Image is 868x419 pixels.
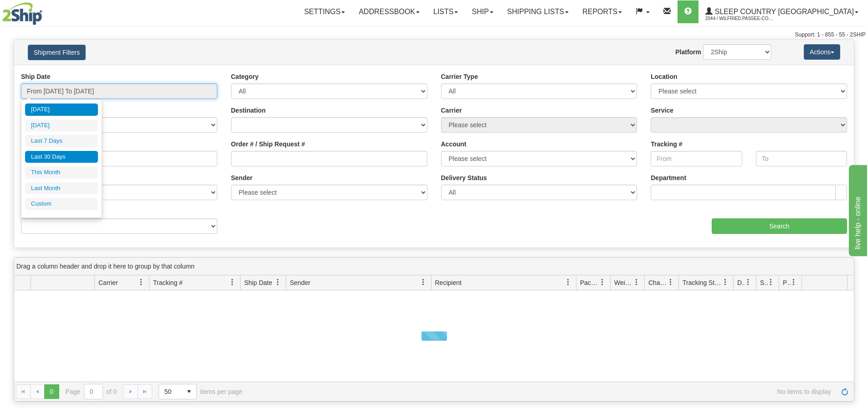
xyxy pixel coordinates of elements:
label: Sender [231,173,252,182]
span: Page sizes drop down [159,384,197,399]
span: Charge [648,278,668,287]
iframe: chat widget [847,163,867,256]
span: Tracking # [153,278,183,287]
a: Carrier filter column settings [134,274,149,290]
label: Carrier [441,106,462,115]
a: Charge filter column settings [663,274,678,290]
label: Platform [675,47,701,57]
span: Recipient [435,278,462,287]
label: Destination [231,106,266,115]
span: Sleep Country [GEOGRAPHIC_DATA] [713,8,854,16]
span: Delivery Status [737,278,745,287]
label: Location [651,72,677,81]
a: Recipient filter column settings [560,274,576,290]
label: Delivery Status [441,173,487,182]
label: Service [651,106,673,115]
a: Shipment Issues filter column settings [763,274,779,290]
span: Packages [580,278,599,287]
input: To [756,151,847,166]
span: Pickup Status [783,278,791,287]
span: Ship Date [244,278,272,287]
a: Lists [426,0,465,23]
li: [DATE] [25,119,98,132]
a: Reports [575,0,629,23]
a: Packages filter column settings [595,274,610,290]
span: Carrier [98,278,118,287]
div: live help - online [7,5,84,16]
a: Refresh [837,384,852,399]
label: Order # / Ship Request # [231,140,305,149]
a: Tracking # filter column settings [225,274,240,290]
span: Weight [614,278,633,287]
span: 50 [164,387,176,396]
span: Page of 0 [66,384,117,399]
li: [DATE] [25,103,98,116]
li: Last 7 Days [25,135,98,147]
span: No items to display [255,388,831,395]
a: Addressbook [352,0,426,23]
li: Custom [25,198,98,210]
input: From [651,151,742,166]
span: items per page [159,384,242,399]
a: Sender filter column settings [416,274,431,290]
button: Actions [804,44,840,60]
span: Sender [290,278,310,287]
a: Sleep Country [GEOGRAPHIC_DATA] 2044 / Wilfried.Passee-Coutrin [699,0,865,23]
li: Last Month [25,182,98,195]
a: Pickup Status filter column settings [786,274,801,290]
div: grid grouping header [14,258,854,275]
label: Department [651,173,686,182]
span: 2044 / Wilfried.Passee-Coutrin [705,14,774,23]
a: Delivery Status filter column settings [740,274,756,290]
label: Account [441,140,467,149]
span: Page 0 [44,384,59,399]
li: This Month [25,166,98,179]
li: Last 30 Days [25,151,98,163]
label: Category [231,72,259,81]
a: Settings [297,0,352,23]
img: logo2044.jpg [2,2,42,25]
span: select [182,384,196,399]
a: Tracking Status filter column settings [718,274,733,290]
a: Ship [465,0,500,23]
input: Search [712,218,847,234]
a: Ship Date filter column settings [270,274,286,290]
a: Shipping lists [500,0,575,23]
label: Tracking # [651,140,682,149]
span: Tracking Status [683,278,722,287]
a: Weight filter column settings [629,274,644,290]
label: Ship Date [21,72,51,81]
button: Shipment Filters [28,45,86,60]
label: Carrier Type [441,72,478,81]
span: Shipment Issues [760,278,768,287]
div: Support: 1 - 855 - 55 - 2SHIP [2,31,866,39]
